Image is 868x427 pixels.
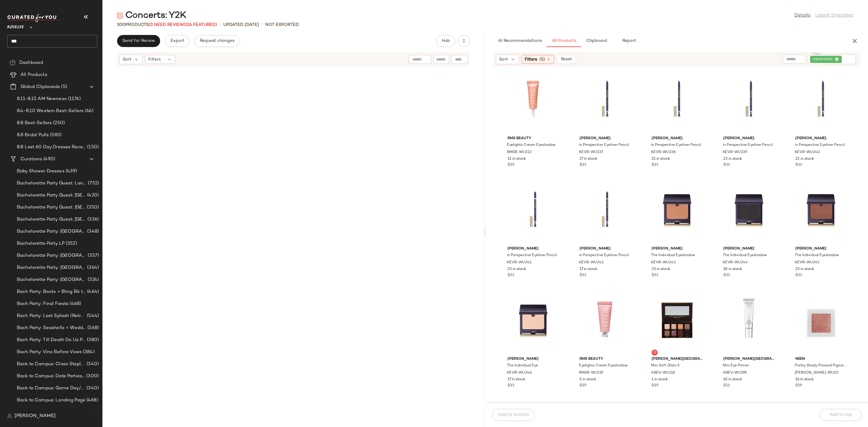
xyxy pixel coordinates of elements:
img: KEVR-WU345_V1.jpg [791,188,851,244]
button: Request changes [194,35,240,47]
span: Back to Campus: Class Staples [17,361,85,368]
span: [PERSON_NAME] [14,413,56,420]
span: (150) [86,144,99,151]
span: (544) [86,312,99,319]
span: Bach Party: Till Death Do Us Party [17,337,86,344]
span: $33 [723,162,730,168]
span: KEVR-WU346 [507,370,532,376]
span: ABEV-WU198 [723,370,747,376]
span: (583) [49,132,61,139]
img: KEVR-WU338_V1.jpg [647,77,708,133]
button: Reset [557,55,576,64]
div: Products [117,22,217,28]
span: The Individual Eye [507,363,538,369]
span: (439) [64,168,77,175]
span: Back to Campus: Landing Page [17,397,85,404]
span: KEVR-WU345 [795,260,819,265]
span: (352) [64,240,77,247]
span: (464) [86,288,99,295]
img: NEER-WU10_V1.jpg [791,298,851,354]
span: 17 in stock [580,267,597,272]
span: Back to Campus: Date Parties & Semi Formals [17,373,85,380]
span: [PERSON_NAME] [795,246,847,252]
span: Back to Campus: Night Out/House Parties [17,409,86,416]
img: KEVR-WU337_V1.jpg [575,77,636,133]
span: Neen [795,356,847,362]
span: Back to Campus: Game Day/Tailgates [17,385,85,392]
span: $33 [580,273,586,278]
img: KEVR-WU346_V1.jpg [503,298,564,354]
span: • [219,21,221,28]
span: Bach Party: Final Fiesta [17,300,68,307]
span: Hub [442,39,450,43]
span: [PERSON_NAME] [580,246,631,252]
span: (340) [85,385,99,392]
span: in Perspective Eyeliner Pencil [579,143,629,148]
span: $33 [580,162,586,168]
span: in Perspective Eyeliner Pencil [795,143,845,148]
span: AI Recommendations [498,39,542,43]
span: (420) [86,192,99,199]
span: $33 [508,273,514,278]
a: Details [794,12,810,19]
span: Curations [20,156,42,163]
span: (568) [86,325,99,331]
button: Hub [436,35,455,47]
span: [PERSON_NAME] [508,356,559,362]
button: Export [165,35,189,47]
span: in Perspective Eyeliner Pencil [723,143,773,148]
span: 8.8 Best-Sellers [17,120,52,127]
img: svg%3e [7,414,12,419]
span: Bachelorette Party Guest: [GEOGRAPHIC_DATA] [17,216,86,223]
span: (416) [86,409,99,416]
span: 17 in stock [508,377,525,382]
span: $29 [580,383,586,388]
button: Send for Review [117,35,160,47]
span: (16 Featured) [186,23,217,27]
img: KEVR-WU340_V1.jpg [791,77,851,133]
span: • [261,21,263,28]
span: Bachelorette Party: [GEOGRAPHIC_DATA] [17,252,86,259]
span: [PERSON_NAME] [723,246,775,252]
span: 22 in stock [795,156,814,162]
span: Eyelights Cream Eyeshadow [507,143,555,148]
span: $13 [723,383,730,388]
span: (357) [86,252,99,259]
span: Baby Shower Dresses [17,168,64,175]
span: 62 in stock [723,377,742,382]
span: The Individual Eyeshadow [723,253,767,258]
span: [PERSON_NAME][GEOGRAPHIC_DATA] [652,356,703,362]
span: The Individual Eyeshadow [651,253,695,258]
span: RMS Beauty [508,136,559,141]
span: (752) [87,180,99,187]
span: KEVR-WU344 [723,260,748,265]
span: Bach Party: Last Splash (Retro [GEOGRAPHIC_DATA]) [17,312,86,319]
span: KEVR-WU337 [579,150,603,155]
span: [PERSON_NAME] [652,136,703,141]
span: $29 [508,162,514,168]
img: svg%3e [10,60,16,66]
img: ABEV-WU118_V1.jpg [647,298,708,354]
span: [PERSON_NAME] [652,246,703,252]
span: (468) [85,397,98,404]
span: Bachelorette Party: [GEOGRAPHIC_DATA] [17,228,86,235]
span: (5) [539,56,545,63]
span: RMS Beauty [580,356,631,362]
span: [PERSON_NAME] [795,136,847,141]
span: (348) [86,228,99,235]
span: [PERSON_NAME] [580,136,631,141]
div: Concerts: Y2K [117,10,186,22]
img: KEVR-WU341_V1.jpg [503,188,564,244]
img: svg%3e [117,13,123,19]
span: $33 [652,273,658,278]
span: (1176) [67,96,81,102]
span: [PERSON_NAME] [508,246,559,252]
img: RMSR-WU222_V1.jpg [503,77,564,133]
img: cfy_white_logo.C9jOOHJF.svg [7,14,58,22]
span: 16 in stock [795,377,814,382]
span: Bach Party: Boots + Bling B4 the Ring [17,288,86,295]
span: 5 in stock [580,377,596,382]
span: in Perspective Eyeliner Pencil [651,143,701,148]
span: $33 [795,273,802,278]
span: KEVR-WU338 [651,150,676,155]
